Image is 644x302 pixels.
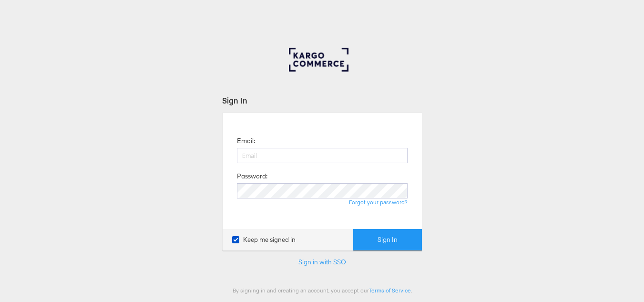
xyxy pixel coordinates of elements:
label: Password: [237,172,267,181]
button: Sign In [353,229,422,250]
a: Forgot your password? [349,198,408,206]
label: Keep me signed in [232,235,296,244]
input: Email [237,148,408,163]
a: Terms of Service [369,287,411,294]
div: Sign In [222,95,422,106]
div: By signing in and creating an account, you accept our . [222,287,422,294]
label: Email: [237,136,255,146]
a: Sign in with SSO [298,258,346,266]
